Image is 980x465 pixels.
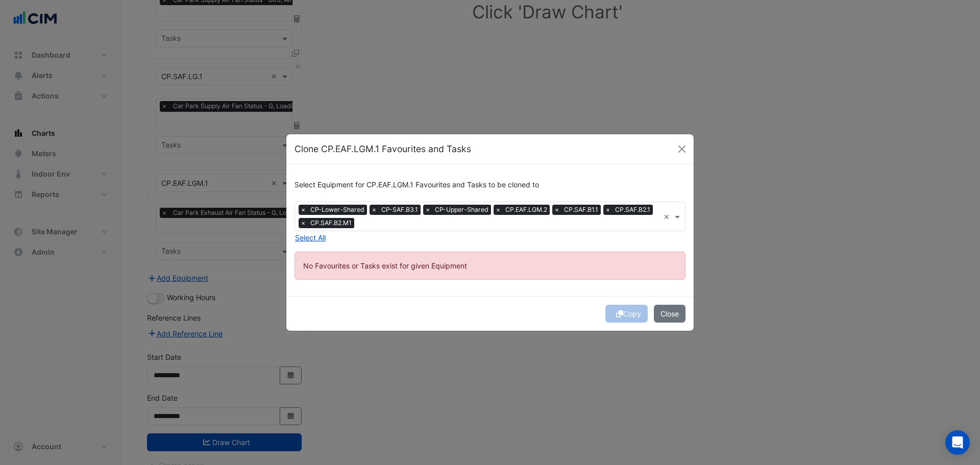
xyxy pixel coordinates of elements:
[299,218,308,228] span: ×
[295,252,685,280] ngb-alert: No Favourites or Tasks exist for given Equipment
[612,205,653,215] span: CP.SAF.B2.1
[295,142,471,156] h5: Clone CP.EAF.LGM.1 Favourites and Tasks
[295,181,685,189] h6: Select Equipment for CP.EAF.LGM.1 Favourites and Tasks to be cloned to
[370,205,379,215] span: ×
[503,205,550,215] span: CP.EAF.LGM.2
[432,205,491,215] span: CP-Upper-Shared
[561,205,601,215] span: CP.SAF.B1.1
[674,141,690,157] button: Close
[603,205,612,215] span: ×
[423,205,432,215] span: ×
[552,205,561,215] span: ×
[379,205,421,215] span: CP-SAF.B3.1
[295,232,326,243] button: Select All
[308,205,367,215] span: CP-Lower-Shared
[494,205,503,215] span: ×
[299,205,308,215] span: ×
[654,305,685,323] button: Close
[945,430,970,455] div: Open Intercom Messenger
[308,218,354,228] span: CP.SAF.B2.M1
[664,211,672,222] span: Clear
